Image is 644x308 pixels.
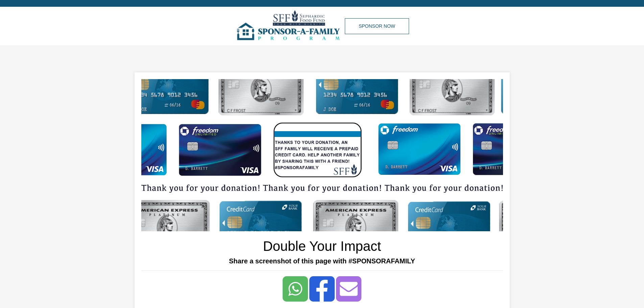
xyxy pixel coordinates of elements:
a: Share to Email [336,276,361,302]
a: Share to <span class="translation_missing" title="translation missing: en.social_share_button.wha... [283,276,308,302]
img: img [235,7,345,45]
h1: Double Your Impact [263,238,381,254]
a: Share to Facebook [309,276,335,302]
img: img [141,79,503,231]
h5: Share a screenshot of this page with #SPONSORAFAMILY [141,257,503,265]
a: Sponsor Now [345,18,409,34]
